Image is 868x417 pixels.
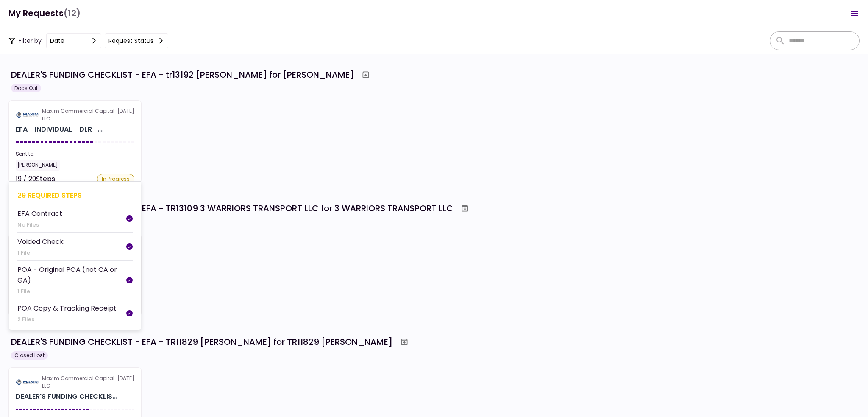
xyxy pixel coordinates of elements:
button: Archive workflow [457,201,473,216]
div: Maxim Commercial Capital LLC [42,107,117,123]
div: date [50,36,64,45]
div: 2 Files [17,315,117,324]
h1: My Requests [8,5,81,22]
div: DEALER'S FUNDING CHECKLIST - EFA - TR13109 3 WARRIORS TRANSPORT LLC for 3 WARRIORS TRANSPORT LLC [11,202,453,215]
img: Partner logo [16,111,39,119]
div: Filter by: [8,33,168,48]
div: Voided Check [17,236,64,247]
div: DEALER'S FUNDING CHECKLIST - EFA - tr13192 [PERSON_NAME] for [PERSON_NAME] [11,68,354,81]
img: Partner logo [16,378,39,386]
span: (12) [64,5,81,22]
button: date [46,33,101,48]
div: Sent to: [16,150,134,158]
button: Request status [105,33,168,48]
button: Archive workflow [397,334,412,350]
div: Closed Lost [11,351,48,360]
button: Open menu [844,3,865,24]
div: 1 File [17,249,64,257]
div: 19 / 29 Steps [16,174,55,184]
div: POA - Original POA (not CA or GA) [17,264,126,285]
div: [PERSON_NAME] [16,160,60,171]
div: POA Copy & Tracking Receipt [17,303,117,313]
div: In Progress [97,174,134,184]
div: EFA - INDIVIDUAL - DLR - FUNDING CHECKLIST [16,124,103,134]
div: No Files [17,221,62,229]
div: EFA Contract [17,208,62,219]
div: Docs Out [11,84,41,92]
div: DEALER'S FUNDING CHECKLIST - EFA - TR11829 [PERSON_NAME] for TR11829 [PERSON_NAME] [11,336,392,348]
button: Archive workflow [358,67,373,82]
div: [DATE] [16,375,134,390]
div: 1 File [17,287,126,296]
div: [DATE] [16,107,134,123]
div: Maxim Commercial Capital LLC [42,375,117,390]
div: DEALER'S FUNDING CHECKLIST - EFA TR11829 TIMOTHY DARRELL BELCHER [16,392,117,402]
div: 29 required steps [17,190,133,201]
